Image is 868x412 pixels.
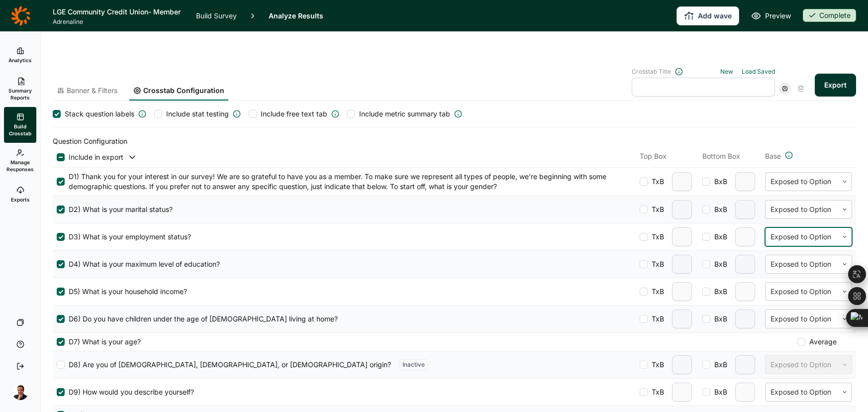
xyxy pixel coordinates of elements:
span: Summary Reports [8,87,32,101]
span: D1) Thank you for your interest in our survey! We are so grateful to have you as a member. To mak... [65,172,624,192]
span: D2) What is your marital status? [65,205,173,214]
span: D7) What is your age? [65,337,141,347]
span: Manage Responses [6,159,34,173]
button: Include in export [65,152,137,162]
span: TxB [648,177,664,187]
span: BxB [710,232,727,242]
a: New [720,68,733,75]
a: Summary Reports [4,71,36,107]
span: BxB [710,259,727,269]
span: Banner & Filters [67,86,117,96]
span: TxB [648,205,664,214]
span: Base [765,151,781,161]
span: Include stat testing [166,109,229,119]
span: BxB [710,387,727,397]
span: Preview [765,10,791,22]
span: TxB [648,259,664,269]
span: Analytics [8,57,32,64]
button: Export [815,74,856,97]
div: Complete [803,9,856,22]
span: Include metric summary tab [359,109,450,119]
span: Exports [11,196,30,203]
button: Add wave [676,6,739,25]
a: Build Crosstab [4,107,36,143]
span: Stack question labels [65,109,134,119]
span: BxB [710,287,727,297]
span: Adrenaline [53,18,184,26]
span: BxB [710,205,727,214]
span: TxB [648,360,664,370]
a: Exports [4,179,36,210]
div: Bottom Box [702,151,757,163]
img: amg06m4ozjtcyqqhuw5b.png [12,384,28,400]
span: Average [805,337,837,347]
span: BxB [710,177,727,187]
div: Top Box [640,151,694,163]
a: Analytics [4,39,36,71]
div: Inactive [399,359,428,370]
a: Preview [751,10,791,22]
span: D5) What is your household income? [65,287,187,297]
a: Manage Responses [4,143,36,179]
div: Save Crosstab [779,83,791,95]
span: TxB [648,287,664,297]
div: Delete [795,83,807,95]
span: D9) How would you describe yourself? [65,387,194,397]
span: BxB [710,360,727,370]
span: D8) Are you of [DEMOGRAPHIC_DATA], [DEMOGRAPHIC_DATA], or [DEMOGRAPHIC_DATA] origin? [65,360,391,370]
a: Load Saved [742,68,775,75]
button: Complete [803,9,856,23]
span: Include in export [69,152,123,162]
span: D6) Do you have children under the age of [DEMOGRAPHIC_DATA] living at home? [65,314,338,324]
h2: Question Configuration [53,135,856,147]
h1: LGE Community Credit Union- Member [53,6,184,18]
span: TxB [648,314,664,324]
span: TxB [648,232,664,242]
span: BxB [710,314,727,324]
span: D4) What is your maximum level of education? [65,259,220,269]
span: Crosstab Title [632,68,671,76]
span: Crosstab Configuration [143,86,224,96]
span: Include free text tab [261,109,327,119]
span: D3) What is your employment status? [65,232,191,242]
span: Build Crosstab [8,123,32,137]
span: TxB [648,387,664,397]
